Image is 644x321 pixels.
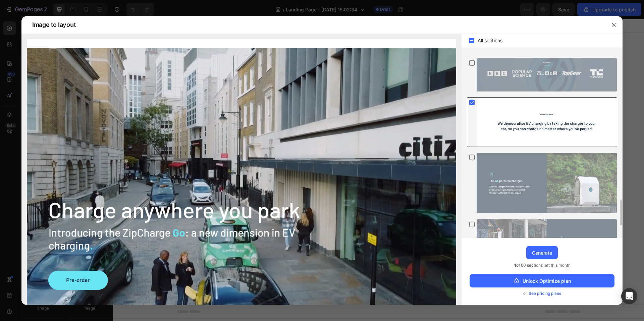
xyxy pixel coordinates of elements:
span: 4 [514,263,516,268]
button: Add sections [217,166,263,180]
span: All sections [478,37,502,45]
div: Unlock Optimize plan [513,277,571,284]
div: Generate [532,249,552,256]
span: See pricing plans [529,290,561,297]
button: Generate [526,246,558,259]
div: Start with Sections from sidebar [225,153,306,161]
div: or [470,290,614,297]
span: Image to layout [32,21,75,29]
span: of 60 sections left this month [514,262,571,269]
button: Unlock Optimize plan [470,274,614,287]
div: Start with Generating from URL or image [220,204,311,209]
button: Add elements [267,166,314,180]
div: Open Intercom Messenger [621,288,637,304]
